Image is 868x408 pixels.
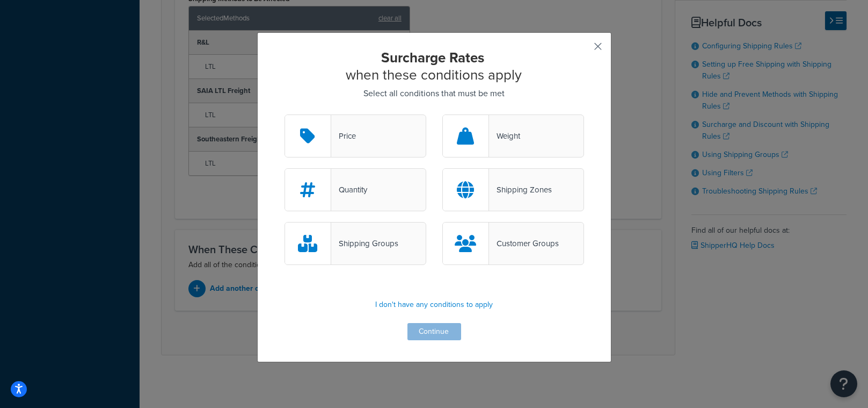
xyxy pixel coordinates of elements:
h2: when these conditions apply [285,49,584,83]
div: Customer Groups [489,236,559,251]
strong: Surcharge Rates [381,47,484,68]
p: Select all conditions that must be met [285,86,584,101]
p: I don't have any conditions to apply [285,297,584,312]
div: Shipping Groups [331,236,398,251]
div: Shipping Zones [489,182,552,197]
div: Quantity [331,182,367,197]
div: Price [331,128,356,144]
div: Weight [489,128,520,144]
